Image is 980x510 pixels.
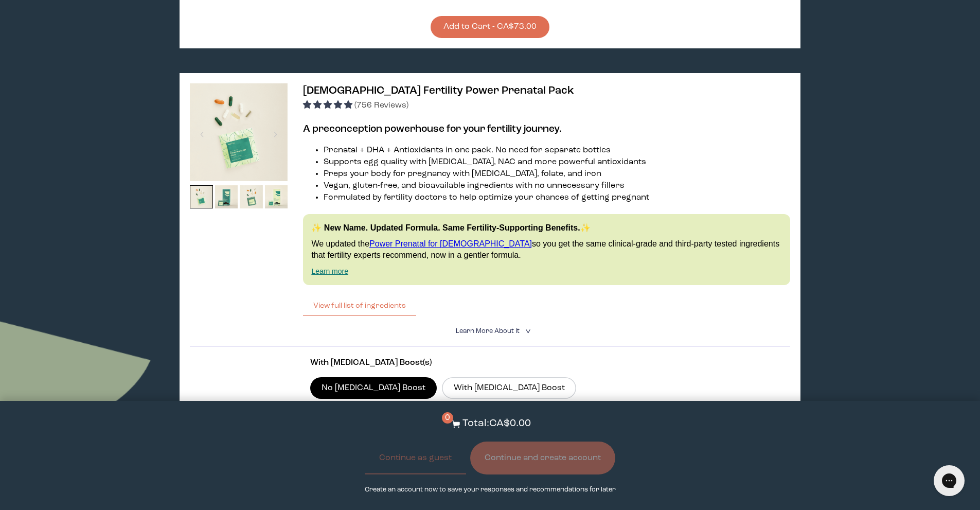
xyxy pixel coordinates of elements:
strong: ✨ New Name. Updated Formula. Same Fertility-Supporting Benefits.✨ [311,223,590,232]
button: Continue as guest [365,442,466,474]
button: Add to Cart - CA$73.00 [431,16,549,38]
li: Formulated by fertility doctors to help optimize your chances of getting pregnant [324,192,790,204]
li: Preps your body for pregnancy with [MEDICAL_DATA], folate, and iron [324,168,790,180]
span: [DEMOGRAPHIC_DATA] Fertility Power Prenatal Pack [303,85,574,96]
i: < [522,328,532,334]
span: 4.95 stars [303,101,354,110]
li: Prenatal + DHA + Antioxidants in one pack. No need for separate bottles [324,145,790,156]
img: thumbnail image [265,185,288,208]
label: With [MEDICAL_DATA] Boost [442,377,576,399]
img: thumbnail image [190,83,288,181]
p: Create an account now to save your responses and recommendations for later [365,485,616,495]
strong: A preconception powerhouse for your fertility journey. [303,124,562,134]
p: We updated the so you get the same clinical-grade and third-party tested ingredients that fertili... [311,238,781,261]
button: View full list of ingredients [303,295,416,316]
img: thumbnail image [190,185,213,208]
button: Continue and create account [470,442,615,474]
p: With [MEDICAL_DATA] Boost(s) [310,357,670,369]
p: Total: CA$0.00 [462,416,531,431]
img: thumbnail image [215,185,238,208]
li: Vegan, gluten-free, and bioavailable ingredients with no unnecessary fillers [324,180,790,192]
li: Supports egg quality with [MEDICAL_DATA], NAC and more powerful antioxidants [324,156,790,168]
img: thumbnail image [240,185,263,208]
a: Learn more [311,267,348,275]
a: Power Prenatal for [DEMOGRAPHIC_DATA] [369,239,532,248]
span: 0 [442,412,453,424]
label: No [MEDICAL_DATA] Boost [310,377,437,399]
iframe: Gorgias live chat messenger [929,462,970,500]
span: Learn More About it [456,328,520,335]
summary: Learn More About it < [456,326,525,336]
span: (756 Reviews) [354,101,408,110]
